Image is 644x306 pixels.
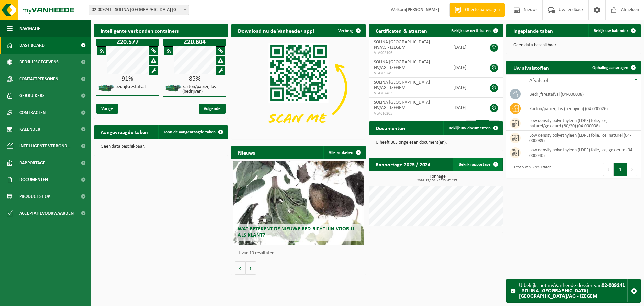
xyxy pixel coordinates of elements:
[453,158,502,171] a: Bekijk rapportage
[369,121,412,134] h2: Documenten
[323,146,365,159] a: Alle artikelen
[94,125,155,138] h2: Aangevraagde taken
[603,163,614,176] button: Previous
[19,20,40,37] span: Navigatie
[448,57,482,78] td: [DATE]
[182,85,223,94] h4: karton/papier, los (bedrijven)
[19,37,45,54] span: Dashboard
[101,144,221,149] p: Geen data beschikbaar.
[524,131,641,145] td: low density polyethyleen (LDPE) folie, los, naturel (04-000039)
[443,121,502,135] a: Bekijk uw documenten
[524,101,641,116] td: karton/papier, los (bedrijven) (04-000026)
[19,121,40,138] span: Kalender
[374,100,430,111] span: SOLINA [GEOGRAPHIC_DATA] NV/AG - IZEGEM
[233,161,364,245] a: Wat betekent de nieuwe RED-richtlijn voor u als klant?
[446,24,502,37] a: Bekijk uw certificaten
[97,39,158,46] h1: Z20.577
[448,37,482,57] td: [DATE]
[374,50,443,56] span: VLA902196
[19,71,58,87] span: Contactpersonen
[164,130,216,134] span: Toon de aangevraagde taken
[376,140,496,145] p: U heeft 303 ongelezen document(en).
[235,261,246,275] button: Vorige
[19,155,45,171] span: Rapportage
[374,80,430,90] span: SOLINA [GEOGRAPHIC_DATA] NV/AG - IZEGEM
[406,7,439,12] strong: [PERSON_NAME]
[94,24,228,37] h2: Intelligente verbonden containers
[19,188,50,205] span: Product Shop
[372,174,503,182] h3: Tonnage
[19,104,46,121] span: Contracten
[510,162,551,177] div: 1 tot 5 van 5 resultaten
[164,39,225,46] h1: Z20.604
[19,138,71,155] span: Intelligente verbond...
[627,163,637,176] button: Next
[238,251,362,256] p: 1 van 10 resultaten
[524,87,641,101] td: bedrijfsrestafval (04-000008)
[231,24,321,37] h2: Download nu de Vanheede+ app!
[374,91,443,96] span: VLA707483
[19,205,74,222] span: Acceptatievoorwaarden
[524,116,641,131] td: low density polyethyleen (LDPE) folie, los, naturel/gekleurd (80/20) (04-000038)
[98,84,115,92] img: HK-XZ-20-GN-01
[165,84,182,92] img: HK-XZ-20-GN-01
[19,54,59,71] span: Bedrijfsgegevens
[231,37,366,138] img: Download de VHEPlus App
[519,283,625,299] strong: 02-009241 - SOLINA [GEOGRAPHIC_DATA] [GEOGRAPHIC_DATA]/AG - IZEGEM
[246,261,256,275] button: Volgende
[96,104,118,114] span: Vorige
[449,3,505,17] a: Offerte aanvragen
[238,226,354,238] span: Wat betekent de nieuwe RED-richtlijn voor u als klant?
[19,171,48,188] span: Documenten
[158,125,227,139] a: Toon de aangevraagde taken
[513,43,634,48] p: Geen data beschikbaar.
[614,163,627,176] button: 1
[519,279,627,302] div: U bekijkt het myVanheede dossier van
[19,87,45,104] span: Gebruikers
[506,24,560,37] h2: Ingeplande taken
[163,76,226,82] div: 85%
[587,61,640,74] a: Ophaling aanvragen
[506,61,556,74] h2: Uw afvalstoffen
[338,29,353,33] span: Verberg
[594,29,628,33] span: Bekijk uw kalender
[96,76,159,82] div: 91%
[448,98,482,118] td: [DATE]
[231,146,262,159] h2: Nieuws
[199,104,226,114] span: Volgende
[374,111,443,116] span: VLA616205
[524,145,641,160] td: low density polyethyleen (LDPE) folie, los, gekleurd (04-000040)
[448,78,482,98] td: [DATE]
[374,40,430,50] span: SOLINA [GEOGRAPHIC_DATA] NV/AG - IZEGEM
[374,71,443,76] span: VLA709249
[115,85,146,89] h4: bedrijfsrestafval
[369,24,434,37] h2: Certificaten & attesten
[588,24,640,37] a: Bekijk uw kalender
[592,65,628,70] span: Ophaling aanvragen
[89,5,189,15] span: 02-009241 - SOLINA BELGIUM NV/AG - IZEGEM
[369,158,437,171] h2: Rapportage 2025 / 2024
[449,126,491,130] span: Bekijk uw documenten
[451,29,491,33] span: Bekijk uw certificaten
[333,24,365,37] button: Verberg
[529,78,548,83] span: Afvalstof
[372,179,503,182] span: 2024: 95,250 t - 2025: 47,435 t
[374,60,430,70] span: SOLINA [GEOGRAPHIC_DATA] NV/AG - IZEGEM
[89,5,189,15] span: 02-009241 - SOLINA BELGIUM NV/AG - IZEGEM
[463,7,501,13] span: Offerte aanvragen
